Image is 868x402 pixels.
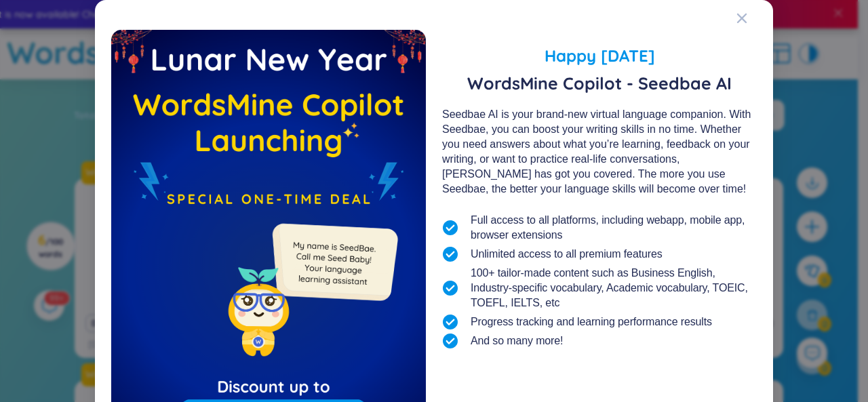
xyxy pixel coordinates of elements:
[471,247,663,262] span: Unlimited access to all premium features
[471,213,757,243] span: Full access to all platforms, including webapp, mobile app, browser extensions
[442,43,757,68] span: Happy [DATE]
[266,196,401,331] img: minionSeedbaeMessage.35ffe99e.png
[471,266,757,310] span: 100+ tailor-made content such as Business English, Industry-specific vocabulary, Academic vocabul...
[471,334,563,348] span: And so many more!
[471,315,712,329] span: Progress tracking and learning performance results
[442,73,757,94] span: WordsMine Copilot - Seedbae AI
[442,107,757,197] div: Seedbae AI is your brand-new virtual language companion. With Seedbae, you can boost your writing...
